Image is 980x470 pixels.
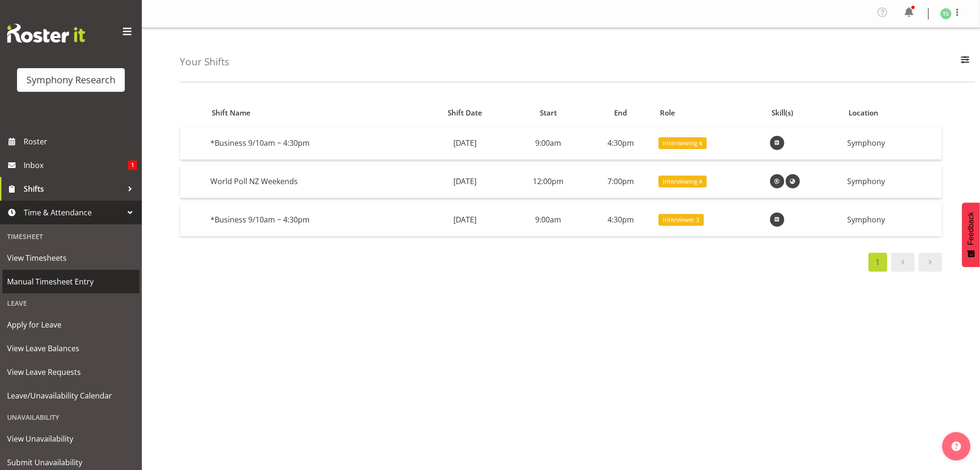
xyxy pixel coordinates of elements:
[587,126,655,160] td: 4:30pm
[212,107,414,118] div: Shift Name
[962,203,980,267] button: Feedback - Show survey
[24,134,137,149] span: Roster
[843,126,942,160] td: Symphony
[663,139,702,148] span: Interviewing 4
[663,177,702,186] span: Interviewing 4
[7,341,135,355] span: View Leave Balances
[207,203,420,236] td: *Business 9/10am ~ 4:30pm
[180,56,229,67] h4: Your Shifts
[2,246,139,270] a: View Timesheets
[510,203,587,236] td: 9:00am
[772,107,838,118] div: Skill(s)
[2,270,139,293] a: Manual Timesheet Entry
[420,165,510,198] td: [DATE]
[7,365,135,379] span: View Leave Requests
[592,107,649,118] div: End
[207,126,420,160] td: *Business 9/10am ~ 4:30pm
[2,313,139,337] a: Apply for Leave
[955,52,975,72] button: Filter Employees
[24,205,123,220] span: Time & Attendance
[207,165,420,198] td: World Poll NZ Weekends
[849,107,937,118] div: Location
[510,126,587,160] td: 9:00am
[2,384,139,408] a: Leave/Unavailability Calendar
[660,107,761,118] div: Role
[940,8,952,19] img: tanya-stebbing1954.jpg
[587,203,655,236] td: 4:30pm
[2,293,139,313] div: Leave
[967,212,975,245] span: Feedback
[516,107,581,118] div: Start
[7,275,135,289] span: Manual Timesheet Entry
[843,203,942,236] td: Symphony
[7,455,135,470] span: Submit Unavailability
[7,389,135,403] span: Leave/Unavailability Calendar
[952,442,961,451] img: help-xxl-2.png
[26,73,115,87] div: Symphony Research
[663,215,699,224] span: Interviewer 3
[2,337,139,360] a: View Leave Balances
[2,360,139,384] a: View Leave Requests
[420,126,510,160] td: [DATE]
[128,160,137,170] span: 1
[2,408,139,427] div: Unavailability
[24,158,128,172] span: Inbox
[425,107,504,118] div: Shift Date
[510,165,587,198] td: 12:00pm
[24,182,123,196] span: Shifts
[587,165,655,198] td: 7:00pm
[420,203,510,236] td: [DATE]
[7,251,135,265] span: View Timesheets
[7,24,85,43] img: Rosterit website logo
[2,427,139,451] a: View Unavailability
[7,318,135,332] span: Apply for Leave
[7,432,135,446] span: View Unavailability
[2,227,139,246] div: Timesheet
[843,165,942,198] td: Symphony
